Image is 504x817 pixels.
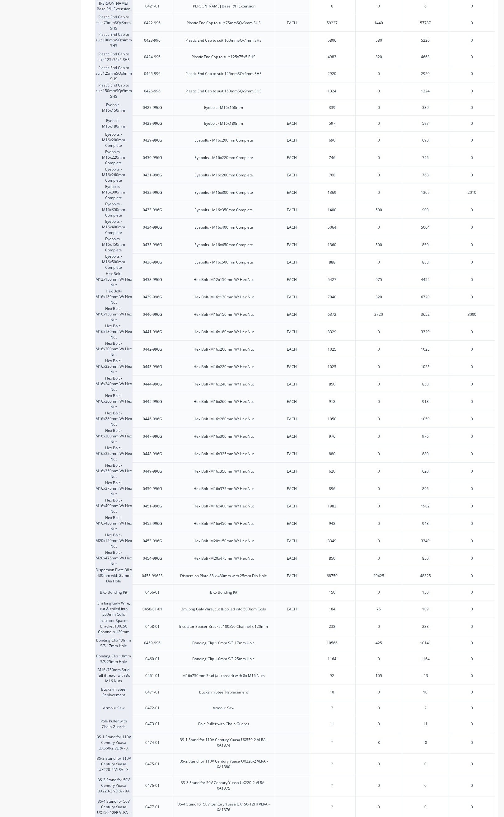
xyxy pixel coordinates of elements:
div: 0448-996G [143,451,162,457]
span: 0 [378,538,380,544]
div: Hex Bolt -M16x450mm W/ Hex Nut [95,515,132,532]
div: 0424-996 [144,54,161,60]
div: Hex Bolt -M20x475mm W/ Hex Nut [95,549,132,567]
div: 5064 [309,220,355,235]
span: 0 [378,469,380,474]
div: 3652 [402,306,449,323]
div: 1025 [309,359,355,375]
div: 1400 [309,202,355,218]
div: Hex Bolt -M16x300mm W/ Hex Nut [194,434,254,439]
div: EACH [287,469,297,474]
div: 0443-996G [143,364,162,370]
div: 0453-996G [143,538,162,544]
div: Dispersion Plate 38 x 430mm with 25mm Dia Hole [180,573,267,579]
div: 896 [402,480,449,497]
div: 1369 [402,184,449,201]
div: EACH [287,521,297,526]
span: 500 [376,242,382,248]
span: 0 [378,105,380,110]
div: Eyebolts - M16x200mm Complete [95,131,132,149]
div: 0423-996 [144,38,161,43]
span: 0 [471,121,473,126]
div: 339 [402,100,449,115]
span: 0 [378,521,380,526]
div: Hex Bolt- M12x150mm W/ Hex Nut [194,277,254,282]
div: EACH [287,172,297,178]
span: 2010 [468,190,476,195]
div: 0459-996 [144,640,161,646]
span: 0 [471,381,473,387]
div: Eyebolts - M16x200mm Complete [194,138,253,143]
div: 1025 [402,340,449,358]
div: EACH [287,573,297,579]
div: 0455-996SS [142,573,163,579]
div: EACH [287,242,297,248]
div: Hex Bolt -M16x200mm W/ Hex Nut [194,347,254,352]
span: 0 [471,399,473,404]
div: 0454-996G [143,556,162,561]
div: 888 [402,253,449,271]
span: 0 [378,503,380,509]
span: 0 [471,71,473,77]
div: Plastic End Cap to suit 125x75x5 RHS [192,54,255,60]
div: EACH [287,155,297,161]
div: Hex Bolt -M16x280mm W/ Hex Nut [194,416,254,422]
div: 5806 [309,33,355,48]
div: Eyebolts - M16x300mm Complete [95,184,132,201]
div: 59227 [309,15,355,31]
div: 5064 [402,218,449,236]
span: 0 [471,294,473,300]
span: 0 [471,88,473,94]
span: 580 [376,38,382,43]
div: EACH [287,277,297,282]
span: 0 [378,656,380,662]
span: 0 [471,138,473,143]
div: 150 [309,585,355,600]
div: 10141 [402,635,449,651]
div: 896 [309,481,355,497]
span: 1440 [374,20,383,26]
div: 0451-996G [143,503,162,509]
div: Hex Bolt -M20x150mm W/ Hex Nut [194,538,254,544]
span: 0 [471,521,473,526]
div: Eyebolts - M16x350mm Complete [95,201,132,218]
div: Eyebolt - M16x150mm [204,105,243,110]
span: 500 [376,207,382,213]
div: 1982 [309,498,355,514]
div: 948 [402,515,449,532]
div: 880 [309,446,355,462]
div: 0460-01 [145,656,160,662]
span: 0 [471,3,473,9]
div: 48325 [402,567,449,584]
div: EACH [287,538,297,544]
span: 0 [378,88,380,94]
div: 768 [402,166,449,184]
div: Eyebolts - M16x450mm Complete [95,236,132,253]
div: Bonding Clip 1.0mm S/S 17mm Hole [95,635,132,651]
div: Eyebolts - M16x260mm Complete [194,172,253,178]
div: 4663 [402,49,449,65]
div: 918 [402,393,449,410]
div: 746 [309,150,355,166]
span: 0 [471,538,473,544]
span: 0 [471,451,473,457]
div: EACH [287,486,297,492]
div: 0439-996G [143,294,162,300]
div: Dispersion Plate 38 x 430mm with 25mm Dia Hole [95,567,132,584]
div: Hex Bolt -M16x220mm W/ Hex Nut [95,358,132,375]
div: 0421-01 [145,3,160,9]
div: Hex Bolt -M16x450mm W/ Hex Nut [194,521,254,526]
div: Hex Bolt -M16x350mm W/ Hex Nut [194,469,254,474]
div: EACH [287,556,297,561]
div: 597 [402,115,449,131]
span: 0 [378,434,380,439]
div: Hex Bolt -M16x180mm W/ Hex Nut [95,323,132,340]
div: EACH [287,606,297,612]
div: 1164 [402,651,449,667]
div: 1360 [309,237,355,253]
div: 238 [309,619,355,634]
span: 0 [471,242,473,248]
div: 0425-996 [144,71,161,77]
div: EACH [287,121,297,126]
div: 1369 [309,185,355,200]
